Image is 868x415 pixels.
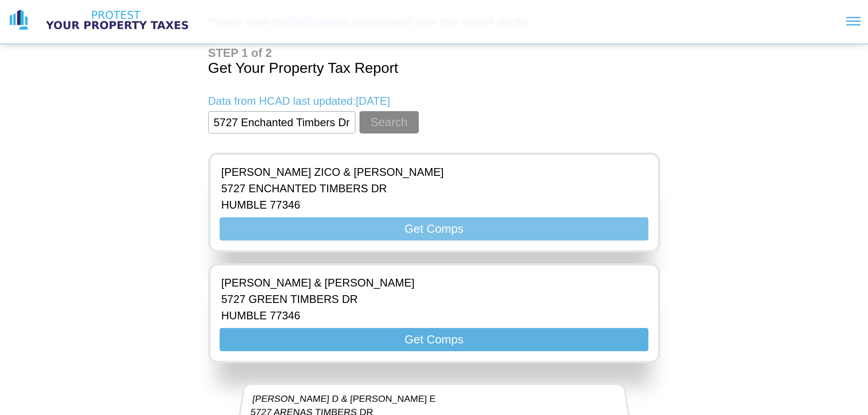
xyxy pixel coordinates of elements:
h1: Get Your Property Tax Report [208,46,660,77]
a: logo logo text [7,9,197,31]
p: [PERSON_NAME] D & [PERSON_NAME] E [252,394,436,405]
p: HUMBLE 77346 [221,309,415,322]
button: Get Comps [220,328,648,351]
p: [PERSON_NAME] ZICO & [PERSON_NAME] [221,166,444,179]
button: Search [360,111,418,133]
img: logo text [37,9,197,31]
p: Data from HCAD last updated: [DATE] [208,95,660,108]
button: Get Comps [220,217,648,241]
img: logo [7,9,30,31]
p: [PERSON_NAME] & [PERSON_NAME] [221,277,415,289]
input: Enter Property Address [208,111,355,133]
p: 5727 ENCHANTED TIMBERS DR [221,182,444,195]
p: HUMBLE 77346 [221,199,444,211]
p: 5727 GREEN TIMBERS DR [221,293,415,306]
